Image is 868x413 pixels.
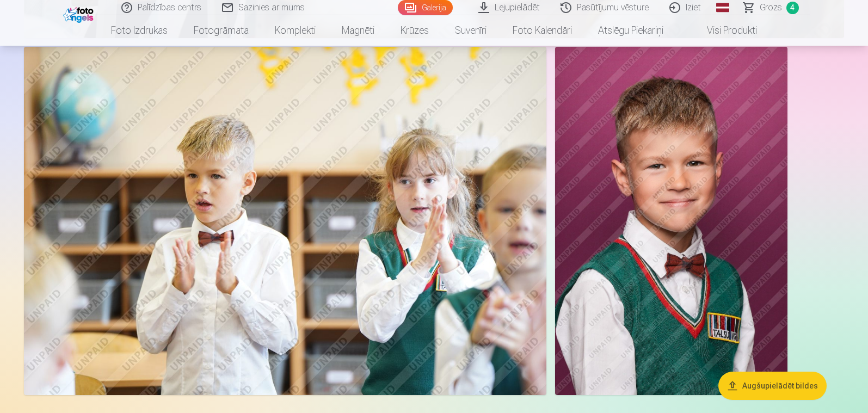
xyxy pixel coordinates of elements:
a: Foto izdrukas [98,15,181,46]
a: Visi produkti [676,15,770,46]
button: Augšupielādēt bildes [718,372,827,400]
a: Fotogrāmata [181,15,262,46]
a: Magnēti [329,15,387,46]
a: Komplekti [262,15,329,46]
a: Krūzes [387,15,442,46]
a: Atslēgu piekariņi [585,15,676,46]
span: 4 [786,2,799,14]
a: Foto kalendāri [500,15,585,46]
a: Suvenīri [442,15,500,46]
img: /fa1 [63,4,96,23]
span: Grozs [760,1,782,14]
